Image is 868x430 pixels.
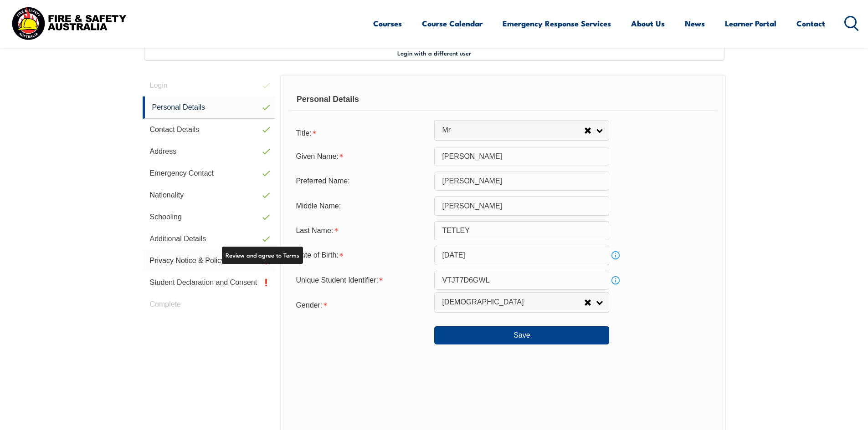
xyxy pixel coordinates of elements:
[288,88,717,111] div: Personal Details
[442,126,584,135] span: Mr
[288,295,434,314] div: Gender is required.
[434,326,609,344] button: Save
[609,274,622,287] a: Info
[397,49,471,56] span: Login with a different user
[143,96,276,119] a: Personal Details
[288,222,434,239] div: Last Name is required.
[725,11,776,35] a: Learner Portal
[296,301,322,309] span: Gender:
[288,197,434,214] div: Middle Name:
[422,11,483,35] a: Course Calendar
[143,206,276,228] a: Schooling
[685,11,705,35] a: News
[143,141,276,162] a: Address
[288,123,434,142] div: Title is required.
[143,119,276,141] a: Contact Details
[143,272,276,293] a: Student Declaration and Consent
[609,249,622,262] a: Info
[143,184,276,206] a: Nationality
[373,11,402,35] a: Courses
[296,129,311,137] span: Title:
[796,11,825,35] a: Contact
[288,148,434,165] div: Given Name is required.
[434,246,609,265] input: Select Date...
[288,247,434,264] div: Date of Birth is required.
[288,172,434,190] div: Preferred Name:
[434,271,609,290] input: 10 Characters no 1, 0, O or I
[143,162,276,184] a: Emergency Contact
[503,11,611,35] a: Emergency Response Services
[631,11,665,35] a: About Us
[442,298,584,307] span: [DEMOGRAPHIC_DATA]
[288,272,434,289] div: Unique Student Identifier is required.
[143,228,276,250] a: Additional Details
[143,250,276,272] a: Privacy Notice & Policy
